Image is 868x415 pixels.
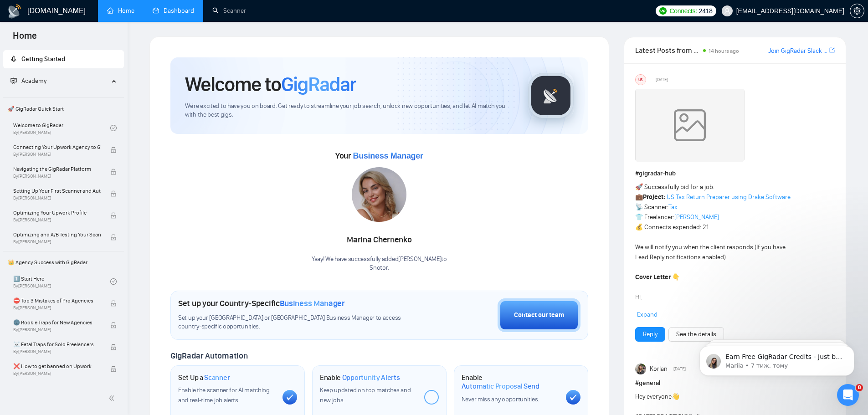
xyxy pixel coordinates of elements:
button: setting [850,4,864,18]
span: lock [110,300,117,307]
a: See the details [676,329,716,339]
strong: Cover Letter 👇 [635,273,680,281]
span: 👋 [672,393,679,400]
span: By [PERSON_NAME] [13,305,101,311]
span: By [PERSON_NAME] [13,349,101,354]
span: Setting Up Your First Scanner and Auto-Bidder [13,186,101,195]
span: Set up your [GEOGRAPHIC_DATA] or [GEOGRAPHIC_DATA] Business Manager to access country-specific op... [178,314,420,331]
span: Home [5,29,44,48]
h1: # general [635,378,835,388]
span: Academy [21,77,46,85]
span: Connects: [669,6,697,16]
a: homeHome [107,7,134,15]
span: check-circle [110,278,117,285]
span: Latest Posts from the GigRadar Community [635,45,700,56]
a: [PERSON_NAME] [674,213,719,221]
button: See the details [668,327,724,342]
span: [DATE] [673,365,686,373]
img: Korlan [635,364,646,374]
span: 8 [856,384,863,391]
span: 🌚 Rookie Traps for New Agencies [13,318,101,327]
div: Contact our team [514,310,564,320]
h1: # gigradar-hub [635,169,835,179]
span: GigRadar Automation [170,351,247,361]
div: US [636,75,646,85]
div: Yaay! We have successfully added [PERSON_NAME] to [312,255,447,272]
a: setting [850,7,864,15]
span: Your [335,151,423,161]
img: 1686180516333-102.jpg [352,167,406,222]
iframe: Intercom live chat [837,384,859,406]
span: user [724,8,730,14]
img: upwork-logo.png [659,7,667,15]
span: Optimizing Your Upwork Profile [13,208,101,217]
span: 🚀 GigRadar Quick Start [4,100,123,118]
img: gigradar-logo.png [528,73,574,118]
span: Academy [10,77,46,85]
span: lock [110,212,117,219]
div: Marina Chernenko [312,232,447,248]
a: dashboardDashboard [153,7,194,15]
span: By [PERSON_NAME] [13,327,101,333]
a: 1️⃣ Start HereBy[PERSON_NAME] [13,272,110,292]
span: lock [110,322,117,328]
span: Business Manager [353,151,423,160]
a: Reply [643,329,657,339]
span: Automatic Proposal Send [462,382,539,391]
span: export [829,46,835,54]
span: Enable the scanner for AI matching and real-time job alerts. [178,386,270,404]
span: Business Manager [280,298,345,308]
a: searchScanner [212,7,246,15]
span: ❌ How to get banned on Upwork [13,362,101,371]
span: lock [110,234,117,241]
strong: Project: [643,193,665,201]
li: Getting Started [3,50,124,68]
h1: Set Up a [178,373,230,382]
button: Reply [635,327,665,342]
a: Tax [668,203,678,211]
iframe: Intercom notifications повідомлення [686,327,868,390]
h1: Enable [320,373,400,382]
span: We're excited to have you on board. Get ready to streamline your job search, unlock new opportuni... [185,102,514,119]
span: lock [110,190,117,197]
a: export [829,46,835,55]
span: double-left [108,394,118,403]
span: ⛔ Top 3 Mistakes of Pro Agencies [13,296,101,305]
span: Expand [637,311,657,318]
span: lock [110,344,117,350]
span: GigRadar [281,72,356,97]
button: Contact our team [498,298,580,332]
span: By [PERSON_NAME] [13,195,101,201]
img: logo [7,4,22,19]
span: Korlan [650,364,668,374]
a: US Tax Return Preparer using Drake Software [667,193,791,201]
span: lock [110,366,117,372]
span: Opportunity Alerts [342,373,400,382]
span: By [PERSON_NAME] [13,217,101,223]
span: 14 hours ago [709,48,739,54]
a: Join GigRadar Slack Community [768,46,827,56]
span: setting [850,7,864,15]
span: check-circle [110,125,117,131]
span: By [PERSON_NAME] [13,152,101,157]
span: Getting Started [21,55,65,63]
span: Navigating the GigRadar Platform [13,164,101,174]
span: 2418 [699,6,713,16]
span: ☠️ Fatal Traps for Solo Freelancers [13,340,101,349]
span: lock [110,169,117,175]
span: By [PERSON_NAME] [13,239,101,245]
span: Connecting Your Upwork Agency to GigRadar [13,143,101,152]
span: Keep updated on top matches and new jobs. [320,386,411,404]
span: By [PERSON_NAME] [13,174,101,179]
p: Snotor . [312,264,447,272]
span: Never miss any opportunities. [462,395,539,403]
h1: Enable [462,373,559,391]
span: By [PERSON_NAME] [13,371,101,376]
span: lock [110,147,117,153]
span: 👑 Agency Success with GigRadar [4,253,123,272]
span: rocket [10,56,17,62]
